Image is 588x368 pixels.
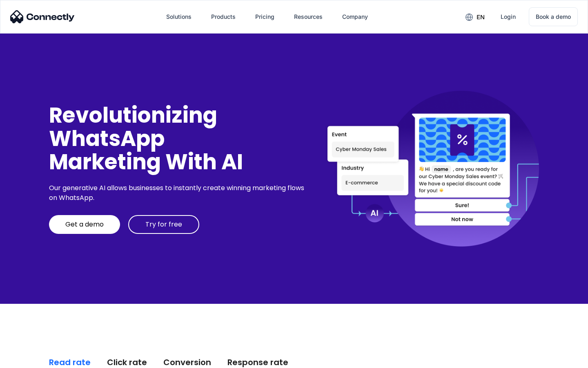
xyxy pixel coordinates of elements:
div: Company [342,11,368,22]
a: Book a demo [529,7,578,26]
a: Get a demo [49,215,120,234]
div: Try for free [145,220,182,229]
div: Solutions [166,11,192,22]
a: Pricing [249,7,281,27]
div: Click rate [107,357,147,368]
div: Pricing [255,11,274,22]
a: Login [494,7,522,27]
a: Try for free [128,215,199,234]
div: Read rate [49,357,91,368]
div: Revolutionizing WhatsApp Marketing With AI [49,103,307,174]
ul: Language list [16,354,49,365]
div: Our generative AI allows businesses to instantly create winning marketing flows on WhatsApp. [49,183,307,203]
div: en [477,11,485,23]
div: Login [501,11,516,22]
div: Products [211,11,236,22]
div: Conversion [163,357,211,368]
div: Response rate [227,357,288,368]
aside: Language selected: English [8,354,49,365]
img: Connectly Logo [10,10,75,23]
div: Get a demo [65,220,104,229]
div: Resources [294,11,323,22]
